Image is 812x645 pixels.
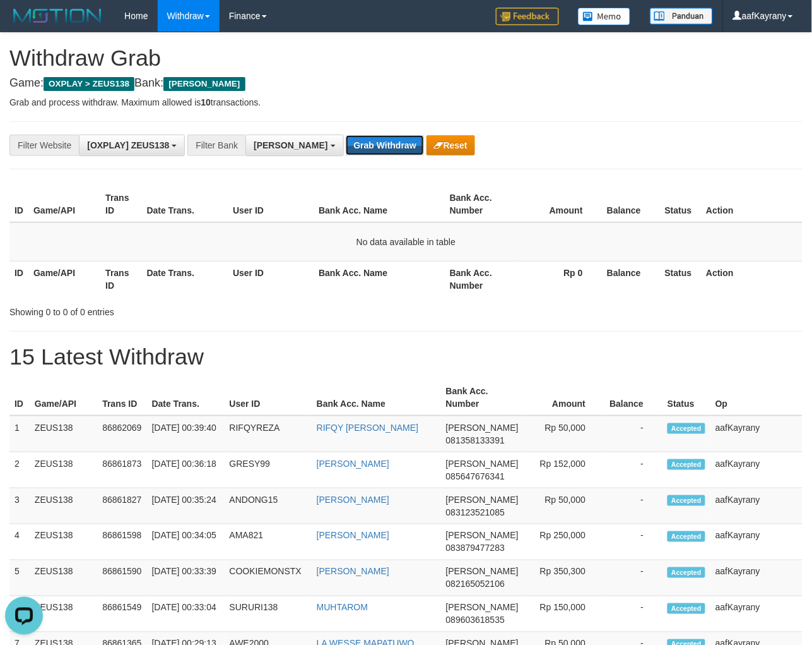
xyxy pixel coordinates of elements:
td: - [604,452,662,488]
span: [PERSON_NAME] [446,423,519,433]
th: Bank Acc. Number [441,380,524,416]
td: No data available in table [9,222,803,262]
td: AMA821 [225,524,312,560]
a: RIFQY [PERSON_NAME] [317,423,419,433]
th: Trans ID [97,380,146,416]
span: [PERSON_NAME] [163,77,245,91]
a: [PERSON_NAME] [317,459,389,469]
td: COOKIEMONSTX [225,560,312,596]
td: 86861590 [97,560,146,596]
td: 86862069 [97,416,146,452]
p: Grab and process withdraw. Maximum allowed is transactions. [9,96,803,109]
td: 5 [9,560,30,596]
span: Accepted [668,603,705,614]
th: Date Trans. [142,186,228,222]
td: aafKayrany [710,596,803,632]
td: [DATE] 00:35:24 [147,488,225,524]
th: ID [9,380,30,416]
th: Date Trans. [142,261,228,297]
td: aafKayrany [710,488,803,524]
th: Balance [604,380,662,416]
td: 4 [9,524,30,560]
th: Balance [602,261,660,297]
th: Rp 0 [516,261,602,297]
button: [PERSON_NAME] [245,135,343,156]
th: ID [9,186,28,222]
span: [PERSON_NAME] [254,140,327,150]
th: Status [662,380,710,416]
img: Button%20Memo.svg [578,8,631,25]
th: Amount [516,186,602,222]
span: Accepted [668,423,705,434]
td: - [604,416,662,452]
td: [DATE] 00:34:05 [147,524,225,560]
span: [PERSON_NAME] [446,531,519,541]
th: User ID [228,186,314,222]
th: Trans ID [100,186,141,222]
th: User ID [228,261,314,297]
div: Showing 0 to 0 of 0 entries [9,301,329,318]
td: 86861549 [97,596,146,632]
th: Action [701,261,803,297]
span: Copy 083879477283 to clipboard [446,543,505,553]
td: ZEUS138 [30,452,97,488]
h4: Game: Bank: [9,77,803,90]
span: OXPLAY > ZEUS138 [44,77,134,91]
th: Bank Acc. Name [314,186,445,222]
td: - [604,524,662,560]
div: Filter Website [9,135,79,156]
td: 86861598 [97,524,146,560]
a: [PERSON_NAME] [317,531,389,541]
td: 86861873 [97,452,146,488]
td: 1 [9,416,30,452]
th: Date Trans. [147,380,225,416]
th: Status [660,261,702,297]
td: - [604,596,662,632]
th: Game/API [28,261,100,297]
td: ZEUS138 [30,596,97,632]
span: Copy 089603618535 to clipboard [446,615,505,625]
th: User ID [225,380,312,416]
a: [PERSON_NAME] [317,567,389,577]
td: [DATE] 00:36:18 [147,452,225,488]
button: Open LiveChat chat widget [5,5,43,43]
td: aafKayrany [710,416,803,452]
img: MOTION_logo.png [9,6,105,25]
th: Op [710,380,803,416]
span: Accepted [668,531,705,542]
a: MUHTAROM [317,603,368,613]
span: Accepted [668,495,705,506]
th: Action [701,186,803,222]
th: Bank Acc. Number [445,261,517,297]
td: 2 [9,452,30,488]
td: [DATE] 00:33:04 [147,596,225,632]
td: Rp 350,300 [524,560,604,596]
td: aafKayrany [710,560,803,596]
span: [PERSON_NAME] [446,603,519,613]
td: aafKayrany [710,452,803,488]
img: Feedback.jpg [496,8,559,25]
td: ZEUS138 [30,560,97,596]
td: aafKayrany [710,524,803,560]
th: Trans ID [100,261,141,297]
button: Reset [427,135,475,155]
td: ZEUS138 [30,416,97,452]
th: Balance [602,186,660,222]
a: [PERSON_NAME] [317,495,389,505]
span: [PERSON_NAME] [446,567,519,577]
td: Rp 250,000 [524,524,604,560]
td: 3 [9,488,30,524]
th: Bank Acc. Name [314,261,445,297]
h1: Withdraw Grab [9,45,803,71]
td: ANDONG15 [225,488,312,524]
th: Bank Acc. Name [312,380,441,416]
button: Grab Withdraw [346,135,423,155]
div: Filter Bank [187,135,245,156]
span: Copy 081358133391 to clipboard [446,435,505,445]
td: ZEUS138 [30,488,97,524]
td: RIFQYREZA [225,416,312,452]
span: [PERSON_NAME] [446,459,519,469]
td: 86861827 [97,488,146,524]
td: [DATE] 00:33:39 [147,560,225,596]
th: Bank Acc. Number [445,186,517,222]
